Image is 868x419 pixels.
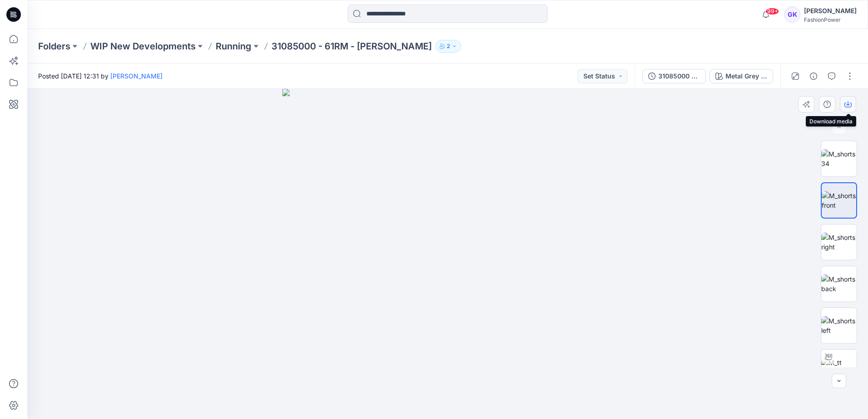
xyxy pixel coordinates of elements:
img: M_shorts back [821,274,857,293]
p: 2 [447,41,450,51]
div: Metal Grey (As Swatch) [725,71,767,81]
a: Folders [38,40,70,53]
button: 31085000 - 61RM - [PERSON_NAME] [642,69,706,83]
p: 31085000 - 61RM - [PERSON_NAME] [271,40,432,53]
img: M_shorts front [822,191,856,210]
button: 2 [435,40,461,53]
button: Details [806,69,821,83]
div: 31085000 - 61RM - [PERSON_NAME] [658,71,700,81]
div: FashionPower [804,16,857,23]
img: M_shorts left [821,316,857,335]
a: WIP New Developments [90,40,196,53]
button: Metal Grey (As Swatch) [710,69,773,83]
img: eyJhbGciOiJIUzI1NiIsImtpZCI6IjAiLCJzbHQiOiJzZXMiLCJ0eXAiOiJKV1QifQ.eyJkYXRhIjp7InR5cGUiOiJzdG9yYW... [282,89,613,419]
a: [PERSON_NAME] [110,72,163,80]
span: Posted [DATE] 12:31 by [38,71,163,81]
div: [PERSON_NAME] [804,5,857,16]
img: M_tt shorts [821,358,857,377]
span: 99+ [765,8,779,15]
div: GK [784,6,800,23]
a: Running [216,40,252,53]
img: M_shorts 34 [821,149,857,168]
img: M_shorts right [821,233,857,252]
